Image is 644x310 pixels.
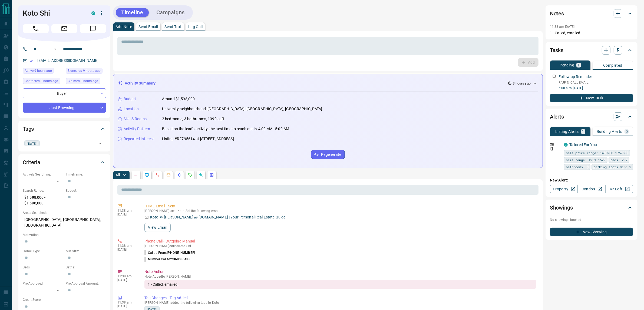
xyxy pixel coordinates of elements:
[23,158,40,167] h2: Criteria
[66,249,106,254] p: Min Size:
[115,173,120,177] p: All
[124,106,139,112] p: Location
[162,136,234,142] p: Listing #R2795614 at [STREET_ADDRESS]
[68,78,98,84] span: Claimed 3 hours ago
[23,172,63,177] p: Actively Searching:
[145,173,149,177] svg: Lead Browsing Activity
[550,110,633,123] div: Alerts
[550,185,578,193] a: Property
[23,78,63,86] div: Fri Aug 15 2025
[26,141,38,146] span: [DATE]
[134,173,138,177] svg: Notes
[23,281,63,286] p: Pre-Approved:
[555,130,579,133] p: Listing Alerts
[117,248,136,251] p: [DATE]
[23,265,63,270] p: Beds:
[559,86,633,90] p: 6:00 a.m. [DATE]
[25,78,58,84] span: Contacted 3 hours ago
[162,96,195,102] p: Around $1,598,000
[550,94,633,102] button: New Task
[150,214,285,220] p: Koto <> [PERSON_NAME] @ [DOMAIN_NAME] | Your Personal Real Estate Guide
[210,173,214,177] svg: Agent Actions
[37,58,98,63] a: [EMAIL_ADDRESS][DOMAIN_NAME]
[124,116,147,122] p: Size & Rooms
[144,257,190,262] p: Number Called:
[582,130,584,133] p: 1
[144,209,536,213] p: [PERSON_NAME] sent Koto Shi the following email
[23,122,106,135] div: Tags
[117,304,136,308] p: [DATE]
[513,81,531,86] p: 3 hours ago
[117,213,136,216] p: [DATE]
[66,172,106,177] p: Timeframe:
[603,63,622,67] p: Completed
[144,203,536,209] p: HTML Email - Sent
[550,25,575,29] p: 11:38 am [DATE]
[66,78,106,86] div: Fri Aug 15 2025
[23,297,106,302] p: Credit Score:
[52,46,58,52] button: Open
[144,250,195,255] p: Called From:
[550,177,633,183] p: New Alert:
[199,173,203,177] svg: Opportunities
[162,116,224,122] p: 2 bedrooms, 3 bathrooms, 1390 sqft
[80,24,106,33] span: Message
[23,188,63,193] p: Search Range:
[125,80,156,86] p: Activity Summary
[550,228,633,236] button: New Showing
[117,274,136,278] p: 11:38 am
[23,210,106,215] p: Areas Searched:
[144,280,536,289] div: 1 - Called, emailed.
[605,185,633,193] a: Mr.Loft
[138,25,158,29] p: Send Email
[559,74,592,80] p: Follow up Reminder
[23,232,106,237] p: Motivation:
[116,8,149,17] button: Timeline
[188,173,192,177] svg: Requests
[124,96,136,102] p: Budget
[117,209,136,213] p: 11:38 am
[23,156,106,169] div: Criteria
[550,147,554,151] svg: Push Notification Only
[66,281,106,286] p: Pre-Approval Amount:
[166,173,171,177] svg: Emails
[559,80,633,85] p: F/UP N CALL EMAIL
[25,68,52,73] span: Active 9 hours ago
[151,8,190,17] button: Campaigns
[124,126,150,132] p: Activity Pattern
[117,301,136,304] p: 11:38 am
[23,215,106,230] p: [GEOGRAPHIC_DATA], [GEOGRAPHIC_DATA], [GEOGRAPHIC_DATA]
[566,150,628,156] span: sale price range: 1438200,1757800
[124,136,154,142] p: Repeated Interest
[23,24,49,33] span: Call
[156,173,160,177] svg: Calls
[550,44,633,57] div: Tasks
[23,103,106,113] div: Just Browsing
[171,257,190,261] span: 2368080438
[597,130,622,133] p: Building Alerts
[23,124,34,133] h2: Tags
[66,68,106,75] div: Fri Aug 15 2025
[68,68,101,73] span: Signed up 9 hours ago
[144,269,536,275] p: Note Action
[626,130,628,133] p: 0
[144,295,536,301] p: Tag Changes - Tag Added
[550,201,633,214] div: Showings
[23,68,63,75] div: Fri Aug 15 2025
[177,173,181,177] svg: Listing Alerts
[164,25,182,29] p: Send Text
[188,25,203,29] p: Log Call
[566,157,606,163] span: size range: 1251,1529
[550,46,563,55] h2: Tasks
[162,106,322,112] p: University neighbourhood, [GEOGRAPHIC_DATA], [GEOGRAPHIC_DATA], [GEOGRAPHIC_DATA]
[144,275,536,278] p: Note Added by [PERSON_NAME]
[51,24,77,33] span: Email
[117,278,136,282] p: [DATE]
[144,301,536,305] p: [PERSON_NAME] added the following tags to Koto
[610,157,628,163] span: beds: 2-2
[550,203,573,212] h2: Showings
[560,63,574,67] p: Pending
[91,11,95,15] div: condos.ca
[593,164,631,170] span: parking spots min: 2
[167,251,195,255] span: [PHONE_NUMBER]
